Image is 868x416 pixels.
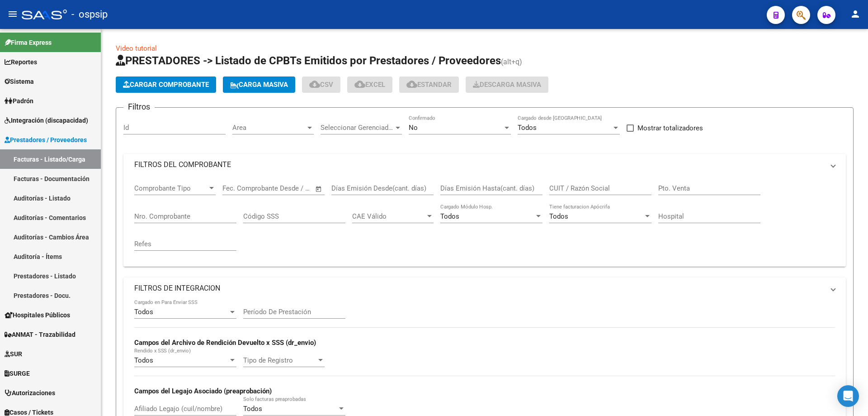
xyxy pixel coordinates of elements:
span: Reportes [5,57,37,67]
mat-expansion-panel-header: FILTROS DE INTEGRACION [123,277,846,299]
app-download-masive: Descarga masiva de comprobantes (adjuntos) [466,77,548,93]
span: - ospsip [71,5,108,24]
span: CSV [309,81,333,89]
span: Prestadores / Proveedores [5,135,87,145]
span: Todos [243,405,262,413]
mat-icon: cloud_download [309,79,320,90]
span: Cargar Comprobante [123,81,209,89]
strong: Campos del Archivo de Rendición Devuelto x SSS (dr_envio) [134,339,316,347]
mat-icon: cloud_download [354,79,365,90]
span: Todos [518,124,537,132]
span: Todos [134,356,153,364]
a: Video tutorial [116,44,157,53]
mat-expansion-panel-header: FILTROS DEL COMPROBANTE [123,154,846,176]
span: EXCEL [354,81,385,89]
span: Todos [134,308,153,316]
span: ANMAT - Trazabilidad [5,330,75,339]
span: Seleccionar Gerenciador [321,124,394,132]
span: Sistema [5,77,34,86]
input: Start date [222,184,252,192]
mat-icon: cloud_download [406,79,417,90]
button: EXCEL [347,77,392,93]
span: Integración (discapacidad) [5,115,88,125]
span: Area [232,124,306,132]
span: SURGE [5,368,30,378]
mat-panel-title: FILTROS DE INTEGRACION [134,283,824,293]
span: Todos [549,212,568,220]
button: Descarga Masiva [466,77,548,93]
mat-icon: menu [7,9,18,19]
strong: Campos del Legajo Asociado (preaprobación) [134,387,272,395]
span: Estandar [406,81,452,89]
button: CSV [302,77,340,93]
span: Tipo de Registro [243,356,316,364]
mat-icon: person [850,9,861,19]
span: Firma Express [5,38,52,48]
span: Carga Masiva [230,81,288,89]
h3: Filtros [123,100,155,113]
button: Cargar Comprobante [116,77,216,93]
button: Carga Masiva [223,77,295,93]
span: Padrón [5,96,33,106]
mat-panel-title: FILTROS DEL COMPROBANTE [134,160,824,170]
span: Autorizaciones [5,388,55,398]
span: (alt+q) [501,57,522,66]
span: CAE Válido [352,212,425,220]
span: Hospitales Públicos [5,310,70,320]
span: Descarga Masiva [473,81,541,89]
input: End date [260,184,304,192]
button: Estandar [399,77,459,93]
div: FILTROS DEL COMPROBANTE [123,176,846,267]
button: Open calendar [314,184,324,194]
span: PRESTADORES -> Listado de CPBTs Emitidos por Prestadores / Proveedores [116,54,501,67]
div: Open Intercom Messenger [837,385,859,407]
span: Todos [440,212,459,220]
span: Comprobante Tipo [134,184,208,192]
span: No [409,124,418,132]
span: Mostrar totalizadores [637,123,703,134]
span: SUR [5,349,22,359]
